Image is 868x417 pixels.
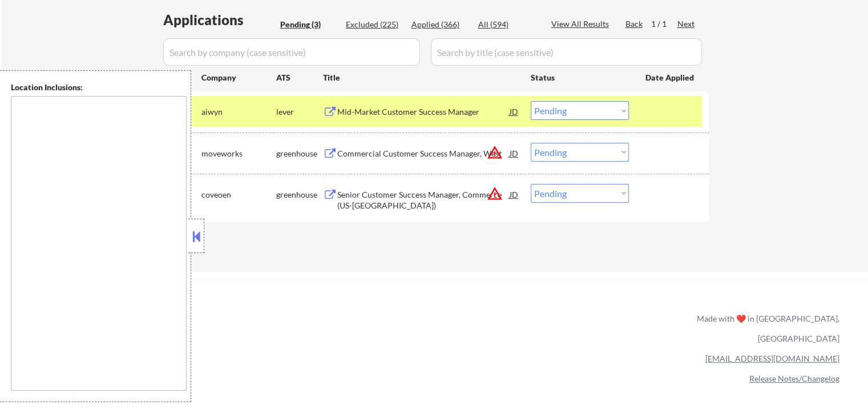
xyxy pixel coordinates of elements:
[346,19,403,30] div: Excluded (225)
[337,148,510,159] div: Commercial Customer Success Manager, West
[280,19,337,30] div: Pending (3)
[551,18,612,30] div: View All Results
[201,189,276,201] div: coveoen
[201,72,276,83] div: Company
[651,18,677,30] div: 1 / 1
[625,18,644,30] div: Back
[508,143,520,163] div: JD
[508,101,520,122] div: JD
[478,19,535,30] div: All (594)
[23,324,458,336] a: Refer & earn free applications 👯‍♀️
[431,38,702,66] input: Search by title (case sensitive)
[645,72,696,83] div: Date Applied
[677,18,696,30] div: Next
[163,38,420,66] input: Search by company (case sensitive)
[201,148,276,159] div: moveworks
[337,189,510,211] div: Senior Customer Success Manager, Commerce (US-[GEOGRAPHIC_DATA])
[337,106,510,118] div: Mid-Market Customer Success Manager
[276,189,323,201] div: greenhouse
[705,354,839,363] a: [EMAIL_ADDRESS][DOMAIN_NAME]
[692,308,839,348] div: Made with ❤️ in [GEOGRAPHIC_DATA], [GEOGRAPHIC_DATA]
[531,67,629,87] div: Status
[163,13,276,27] div: Applications
[201,106,276,118] div: aiwyn
[323,72,520,83] div: Title
[749,374,839,383] a: Release Notes/Changelog
[276,148,323,159] div: greenhouse
[411,19,469,30] div: Applied (366)
[276,106,323,118] div: lever
[11,82,187,93] div: Location Inclusions:
[487,145,503,161] button: warning_amber
[276,72,323,83] div: ATS
[508,184,520,205] div: JD
[487,186,503,202] button: warning_amber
